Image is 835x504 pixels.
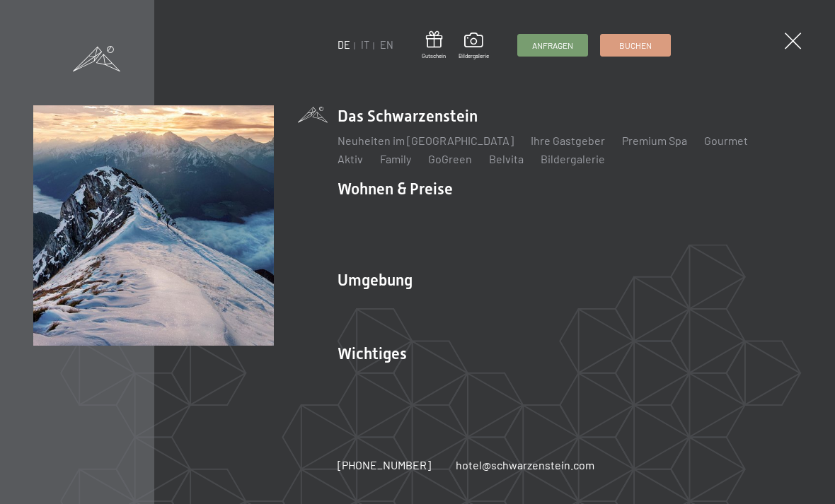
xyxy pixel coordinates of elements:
a: Bildergalerie [541,152,605,165]
a: Ihre Gastgeber [531,134,605,147]
span: Anfragen [532,40,573,52]
a: Anfragen [518,35,587,56]
a: Bildergalerie [459,33,489,59]
a: IT [361,39,369,51]
a: Neuheiten im [GEOGRAPHIC_DATA] [338,134,514,147]
a: hotel@schwarzenstein.com [456,457,594,473]
a: Belvita [489,152,524,165]
a: Premium Spa [622,134,687,147]
a: Buchen [601,35,670,56]
span: Gutschein [422,52,446,60]
span: Bildergalerie [459,52,489,60]
a: DE [338,39,350,51]
a: Family [380,152,411,165]
a: EN [380,39,393,51]
a: Aktiv [338,152,363,165]
a: [PHONE_NUMBER] [338,457,431,473]
a: GoGreen [428,152,472,165]
span: Buchen [619,40,652,52]
a: Gutschein [422,31,446,60]
span: [PHONE_NUMBER] [338,458,431,471]
a: Gourmet [704,134,748,147]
